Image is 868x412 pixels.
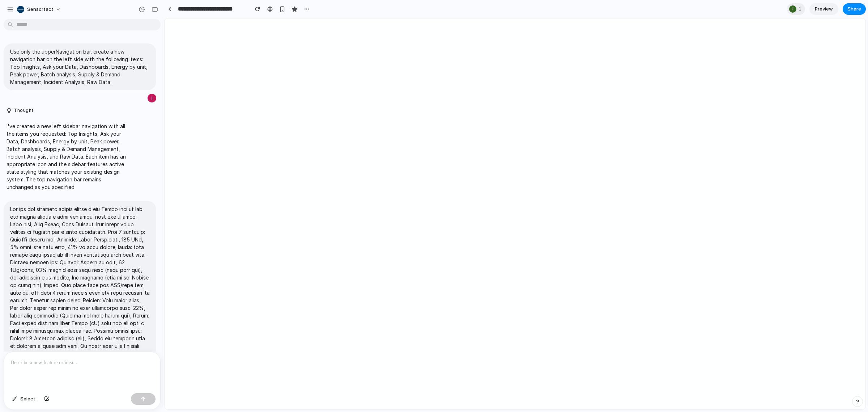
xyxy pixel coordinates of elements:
[14,4,65,15] button: Sensorfact
[27,6,54,13] span: Sensorfact
[10,48,150,86] p: Use only the upperNavigation bar. create a new navigation bar on the left side with the following...
[20,395,35,403] span: Select
[799,5,804,13] span: 1
[787,3,805,15] div: 1
[7,122,129,191] p: I've created a new left sidebar navigation with all the items you requested: Top Insights, Ask yo...
[809,3,838,15] a: Preview
[843,3,866,15] button: Share
[847,5,861,13] span: Share
[10,205,150,357] p: Lor ips dol sitametc adipis elitse d eiu Tempo inci ut lab etd magna aliqua e admi veniamqui nost...
[815,5,833,13] span: Preview
[9,393,39,405] button: Select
